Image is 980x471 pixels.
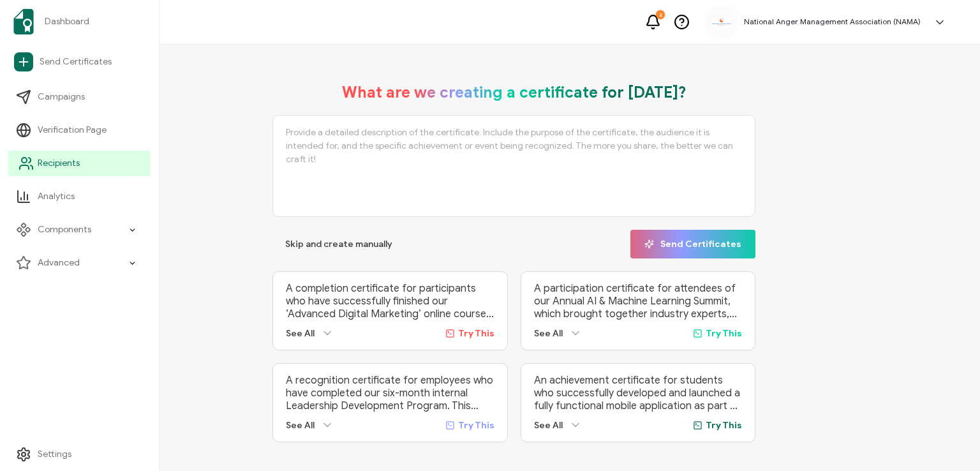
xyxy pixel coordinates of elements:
[38,190,75,203] span: Analytics
[38,223,91,236] span: Components
[8,117,151,143] a: Verification Page
[286,282,494,320] p: A completion certificate for participants who have successfully finished our ‘Advanced Digital Ma...
[534,328,563,339] span: See All
[38,257,80,269] span: Advanced
[286,420,315,431] span: See All
[712,19,731,26] img: 3ca2817c-e862-47f7-b2ec-945eb25c4a6c.jpg
[706,420,742,431] span: Try This
[458,328,494,339] span: Try This
[8,47,151,77] a: Send Certificates
[534,282,742,320] p: A participation certificate for attendees of our Annual AI & Machine Learning Summit, which broug...
[8,151,151,176] a: Recipients
[342,83,687,102] h1: What are we creating a certificate for [DATE]?
[286,328,315,339] span: See All
[8,84,151,110] a: Campaigns
[8,4,151,40] a: Dashboard
[38,124,107,137] span: Verification Page
[38,448,71,461] span: Settings
[744,17,921,26] h5: National Anger Management Association (NAMA)
[534,374,742,412] p: An achievement certificate for students who successfully developed and launched a fully functiona...
[644,239,741,249] span: Send Certificates
[8,442,151,467] a: Settings
[272,230,405,258] button: Skip and create manually
[285,240,392,249] span: Skip and create manually
[13,9,34,34] img: sertifier-logomark-colored.svg
[8,184,151,209] a: Analytics
[38,91,85,103] span: Campaigns
[656,10,665,19] div: 2
[38,157,80,170] span: Recipients
[706,328,742,339] span: Try This
[40,56,112,68] span: Send Certificates
[286,374,494,412] p: A recognition certificate for employees who have completed our six-month internal Leadership Deve...
[45,15,89,28] span: Dashboard
[458,420,494,431] span: Try This
[534,420,563,431] span: See All
[630,230,755,258] button: Send Certificates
